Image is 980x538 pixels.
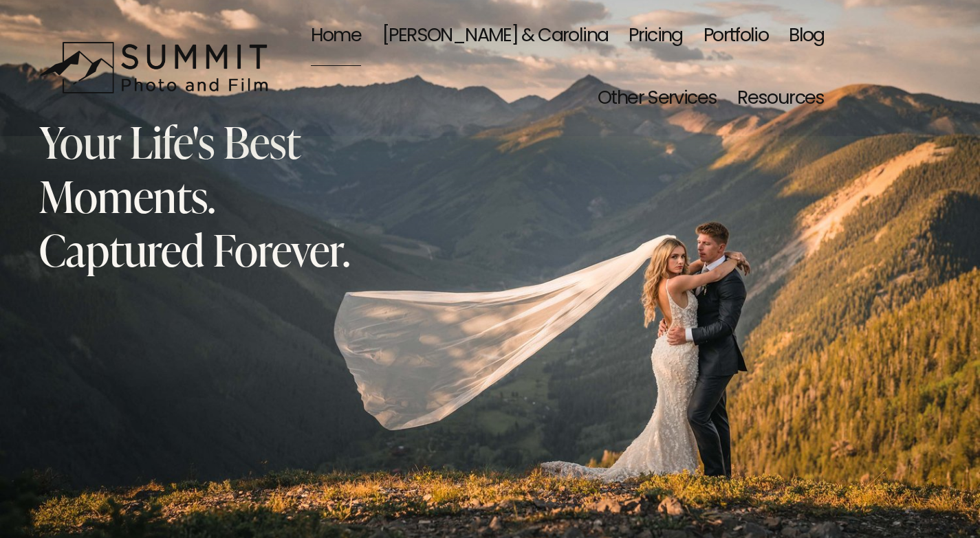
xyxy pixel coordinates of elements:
[39,115,373,276] h2: Your Life's Best Moments. Captured Forever.
[382,5,608,68] a: [PERSON_NAME] & Carolina
[789,5,825,68] a: Blog
[629,5,683,68] a: Pricing
[39,41,276,94] img: Summit Photo and Film
[311,5,362,68] a: Home
[737,69,824,128] span: Resources
[598,69,717,128] span: Other Services
[598,68,717,131] a: folder dropdown
[704,5,768,68] a: Portfolio
[737,68,824,131] a: folder dropdown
